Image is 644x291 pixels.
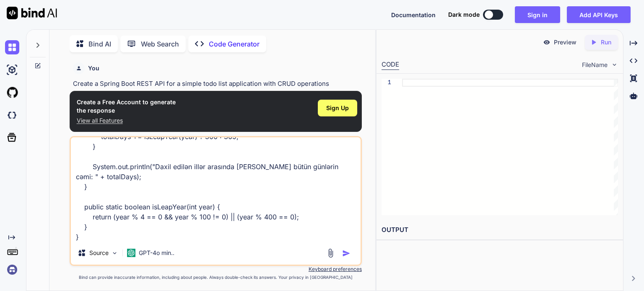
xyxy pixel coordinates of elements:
[611,61,618,68] img: chevron down
[5,40,19,54] img: chat
[70,274,362,281] p: Bind can provide inaccurate information, including about people. Always double-check its answers....
[73,79,360,89] p: Create a Spring Boot REST API for a simple todo list application with CRUD operations
[89,249,109,257] p: Source
[5,85,19,100] img: githubLight
[567,6,631,23] button: Add API Keys
[543,39,551,46] img: preview
[88,39,111,49] p: Bind AI
[391,11,436,18] span: Documentation
[111,250,118,257] img: Pick Models
[70,266,362,273] p: Keyboard preferences
[515,6,560,23] button: Sign in
[326,104,349,112] span: Sign Up
[554,38,576,46] p: Preview
[5,263,19,277] img: signin
[77,98,176,115] h1: Create a Free Account to generate the response
[88,64,99,72] h6: You
[391,10,436,19] button: Documentation
[377,220,623,240] h2: OUTPUT
[326,248,335,258] img: attachment
[5,108,19,122] img: darkCloudIdeIcon
[601,38,611,46] p: Run
[209,39,260,49] p: Code Generator
[71,137,361,241] textarea: Scanner scanner = new Scanner([DOMAIN_NAME]); System.out.print("Birinci ili daxil edin: "); int s...
[448,10,480,19] span: Dark mode
[582,61,608,69] span: FileName
[141,39,179,49] p: Web Search
[5,63,19,77] img: ai-studio
[382,79,391,87] div: 1
[382,60,399,70] div: CODE
[342,249,351,258] img: icon
[127,249,135,257] img: GPT-4o mini
[139,249,174,257] p: GPT-4o min..
[7,7,57,19] img: Bind AI
[77,116,176,125] p: View all Features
